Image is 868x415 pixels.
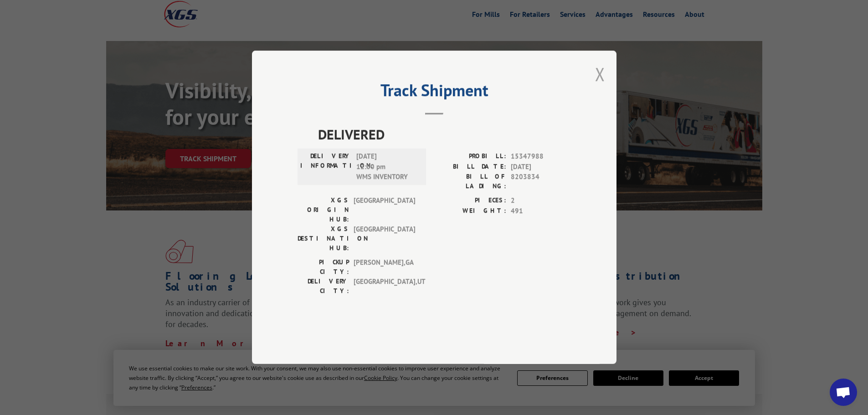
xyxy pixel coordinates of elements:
[511,152,571,162] span: 15347988
[511,196,571,206] span: 2
[298,277,349,296] label: DELIVERY CITY:
[298,258,349,277] label: PICKUP CITY:
[595,62,605,86] button: Close modal
[434,196,506,206] label: PIECES:
[434,152,506,162] label: PROBILL:
[434,172,506,191] label: BILL OF LADING:
[354,196,415,225] span: [GEOGRAPHIC_DATA]
[434,162,506,172] label: BILL DATE:
[298,225,349,253] label: XGS DESTINATION HUB:
[511,162,571,172] span: [DATE]
[356,152,418,183] span: [DATE] 12:00 pm WMS INVENTORY
[511,206,571,216] span: 491
[434,206,506,216] label: WEIGHT:
[318,124,571,145] span: DELIVERED
[354,258,415,277] span: [PERSON_NAME] , GA
[298,84,571,101] h2: Track Shipment
[298,196,349,225] label: XGS ORIGIN HUB:
[300,152,352,183] label: DELIVERY INFORMATION:
[830,379,857,406] a: Open chat
[511,172,571,191] span: 8203834
[354,225,415,253] span: [GEOGRAPHIC_DATA]
[354,277,415,296] span: [GEOGRAPHIC_DATA] , UT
